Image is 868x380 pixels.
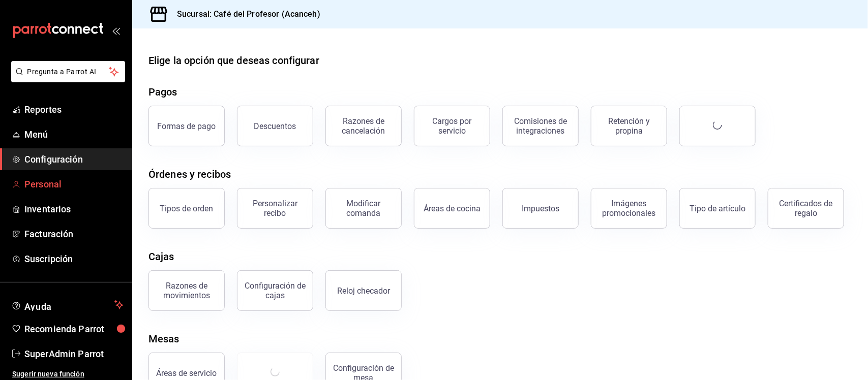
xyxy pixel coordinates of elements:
span: Reportes [24,103,124,116]
button: Imágenes promocionales [591,188,667,229]
button: Formas de pago [148,106,225,146]
button: Razones de cancelación [325,106,402,146]
span: SuperAdmin Parrot [24,347,124,361]
div: Descuentos [254,121,296,131]
div: Pagos [148,84,177,100]
div: Configuración de cajas [244,281,307,300]
div: Cargos por servicio [421,116,484,136]
div: Cajas [148,249,174,264]
button: Reloj checador [325,270,402,311]
span: Recomienda Parrot [24,322,124,336]
button: Configuración de cajas [237,270,313,311]
div: Razones de movimientos [155,281,218,300]
button: Cargos por servicio [414,106,490,146]
div: Personalizar recibo [244,199,307,218]
button: Modificar comanda [325,188,402,229]
button: open_drawer_menu [112,26,120,35]
div: Tipos de orden [160,204,214,213]
button: Retención y propina [591,106,667,146]
button: Comisiones de integraciones [502,106,579,146]
button: Personalizar recibo [237,188,313,229]
button: Tipos de orden [148,188,225,229]
div: Órdenes y recibos [148,167,231,182]
div: Certificados de regalo [774,199,837,218]
button: Pregunta a Parrot AI [11,61,125,82]
span: Menú [24,128,124,141]
div: Razones de cancelación [332,116,395,136]
span: Configuración [24,152,124,166]
div: Mesas [148,331,179,346]
div: Reloj checador [337,286,390,296]
span: Ayuda [24,299,110,311]
a: Pregunta a Parrot AI [7,74,125,84]
button: Razones de movimientos [148,270,225,311]
div: Tipo de artículo [690,204,745,213]
div: Retención y propina [597,116,661,136]
span: Suscripción [24,252,124,266]
h3: Sucursal: Café del Profesor (Acanceh) [169,8,320,20]
button: Tipo de artículo [679,188,756,229]
div: Formas de pago [158,121,216,131]
div: Modificar comanda [332,199,395,218]
span: Pregunta a Parrot AI [27,67,109,77]
span: Personal [24,177,124,191]
button: Áreas de cocina [414,188,490,229]
div: Áreas de servicio [157,368,217,378]
div: Impuestos [522,204,559,213]
button: Impuestos [502,188,579,229]
div: Imágenes promocionales [597,199,661,218]
span: Sugerir nueva función [12,369,124,379]
div: Elige la opción que deseas configurar [148,53,319,68]
div: Comisiones de integraciones [509,116,572,136]
span: Facturación [24,227,124,241]
button: Certificados de regalo [768,188,844,229]
span: Inventarios [24,202,124,216]
button: Descuentos [237,106,313,146]
div: Áreas de cocina [424,204,481,213]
